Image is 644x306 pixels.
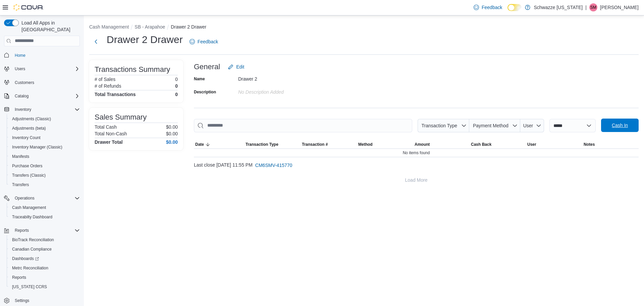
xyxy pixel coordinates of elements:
span: Cash Management [9,204,80,212]
a: Dashboards [7,254,83,263]
span: Washington CCRS [9,283,80,291]
a: Home [12,51,28,59]
span: Manifests [9,152,80,161]
a: Dashboards [9,255,42,263]
span: Inventory Count [12,135,41,140]
button: Catalog [1,91,83,101]
button: Drawer 2 Drawer [171,24,206,30]
span: Inventory [15,107,31,112]
a: Transfers [9,181,32,189]
span: Settings [12,296,80,305]
button: Metrc Reconciliation [7,263,83,273]
a: Inventory Count [9,134,43,142]
button: Cash In [601,119,639,132]
button: Load More [194,173,639,187]
span: Reports [15,228,29,233]
span: Purchase Orders [12,163,43,169]
a: Adjustments (beta) [9,124,49,132]
button: Users [1,64,83,74]
span: Load More [405,177,428,183]
button: Reports [1,226,83,235]
h3: Transactions Summary [95,65,170,74]
span: Date [195,142,204,147]
span: Transfers [9,181,80,189]
button: SB - Arapahoe [135,24,165,30]
p: [PERSON_NAME] [600,3,639,11]
nav: An example of EuiBreadcrumbs [89,24,639,32]
p: | [585,3,587,11]
span: Reports [9,273,80,281]
a: Settings [12,297,32,305]
button: Date [194,140,244,148]
span: Customers [15,80,34,85]
a: BioTrack Reconciliation [9,236,57,244]
input: Dark Mode [507,4,522,11]
span: Traceabilty Dashboard [12,214,52,220]
span: Operations [15,195,35,201]
a: Cash Management [9,204,49,212]
button: Manifests [7,152,83,161]
span: CM6SMV-415770 [255,162,292,169]
h6: # of Refunds [95,83,121,89]
h6: Total Non-Cash [95,131,127,136]
span: Metrc Reconciliation [12,265,48,271]
p: $0.00 [166,124,178,130]
a: [US_STATE] CCRS [9,283,50,291]
span: SM [590,3,596,11]
span: Catalog [12,92,80,100]
a: Transfers (Classic) [9,171,48,179]
span: Cash Back [471,142,491,147]
span: Feedback [198,38,218,45]
a: Metrc Reconciliation [9,264,51,272]
button: Transaction # [301,140,357,148]
button: Payment Method [469,119,520,132]
a: Feedback [187,35,221,48]
h1: Drawer 2 Drawer [107,33,183,46]
span: Transaction Type [246,142,278,147]
button: Inventory Manager (Classic) [7,142,83,152]
p: Schwazze [US_STATE] [534,3,583,11]
span: Inventory Count [9,134,80,142]
button: Edit [225,60,247,74]
button: Settings [1,296,83,305]
button: BioTrack Reconciliation [7,235,83,245]
div: Shane Morris [589,3,597,11]
span: Settings [15,298,29,303]
span: Transfers (Classic) [12,173,46,178]
span: Metrc Reconciliation [9,264,80,272]
span: Home [12,51,80,59]
h6: # of Sales [95,77,115,82]
span: Transfers (Classic) [9,171,80,179]
span: Users [12,65,80,73]
button: Reports [7,273,83,282]
span: Dashboards [12,256,39,261]
button: User [526,140,582,148]
span: Amount [415,142,430,147]
a: Purchase Orders [9,162,45,170]
button: CM6SMV-415770 [253,159,295,172]
button: Operations [1,193,83,203]
a: Adjustments (Classic) [9,115,54,123]
div: Drawer 2 [238,74,328,82]
div: No Description added [238,87,328,95]
span: User [527,142,536,147]
span: Inventory Manager (Classic) [12,144,62,150]
span: Home [15,53,25,58]
span: Reports [12,226,80,234]
button: Reports [12,226,32,234]
button: Catalog [12,92,31,100]
button: Transaction Type [418,119,469,132]
h3: Sales Summary [95,113,147,121]
span: Adjustments (Classic) [9,115,80,123]
h6: Total Cash [95,124,117,130]
a: Manifests [9,152,32,161]
span: Cash Management [12,205,46,210]
h4: Total Transactions [95,92,136,97]
span: Notes [584,142,595,147]
span: [US_STATE] CCRS [12,284,47,290]
span: Purchase Orders [9,162,80,170]
input: This is a search bar. As you type, the results lower in the page will automatically filter. [194,119,412,132]
button: Notes [582,140,639,148]
span: Load All Apps in [GEOGRAPHIC_DATA] [19,19,80,33]
span: Adjustments (beta) [12,126,46,131]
